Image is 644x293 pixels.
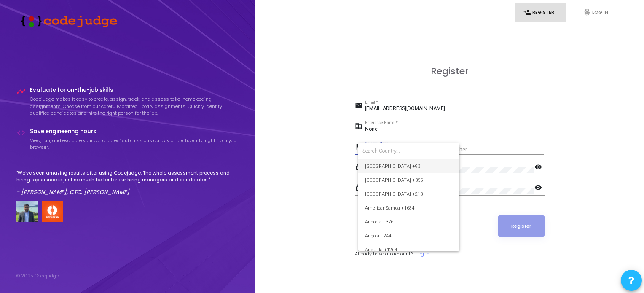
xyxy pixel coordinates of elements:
[365,173,453,187] span: [GEOGRAPHIC_DATA] +355
[365,201,453,215] span: AmericanSamoa +1684
[365,229,453,243] span: Angola +244
[365,187,453,201] span: [GEOGRAPHIC_DATA] +213
[365,243,453,257] span: Anguilla +1264
[362,147,455,155] input: Search Country...
[365,215,453,229] span: Andorra +376
[365,159,453,173] span: [GEOGRAPHIC_DATA] +93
